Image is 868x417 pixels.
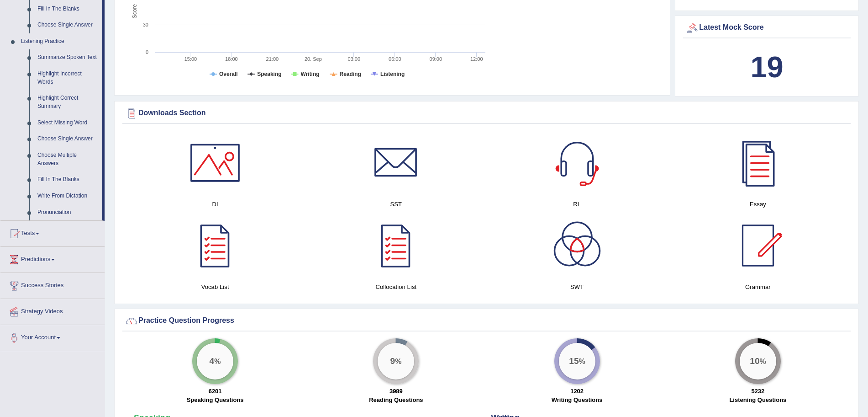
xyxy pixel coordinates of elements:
tspan: Overall [219,71,238,77]
a: Choose Single Answer [33,17,102,33]
tspan: Writing [300,71,319,77]
text: 09:00 [430,56,442,62]
strong: 3989 [389,388,403,395]
text: 0 [146,49,148,55]
div: Latest Mock Score [685,21,848,35]
big: 4 [210,356,215,366]
a: Highlight Correct Summary [33,90,102,114]
text: 15:00 [184,56,197,62]
h4: DI [129,199,301,209]
label: Speaking Questions [187,396,244,404]
big: 10 [750,356,759,366]
div: % [378,343,414,380]
tspan: 20. Sep [305,56,322,62]
text: 12:00 [470,56,483,62]
a: Your Account [0,325,105,348]
a: Select Missing Word [33,115,102,131]
a: Fill In The Blanks [33,171,102,188]
text: 03:00 [348,56,361,62]
a: Predictions [0,247,105,270]
big: 15 [569,356,579,366]
div: Downloads Section [125,107,848,120]
text: 06:00 [389,56,401,62]
b: 19 [750,50,783,84]
text: 21:00 [266,56,279,62]
a: Fill In The Blanks [33,1,102,17]
label: Writing Questions [552,396,603,404]
a: Strategy Videos [0,299,105,322]
h4: Grammar [672,282,844,292]
a: Summarize Spoken Text [33,49,102,66]
label: Reading Questions [369,396,423,404]
div: % [559,343,595,380]
a: Highlight Incorrect Words [33,66,102,90]
a: Tests [0,221,105,244]
text: 30 [143,22,148,27]
h4: RL [491,199,663,209]
div: % [197,343,233,380]
h4: SST [310,199,482,209]
strong: 1202 [570,388,584,395]
div: Practice Question Progress [125,314,848,328]
a: Choose Single Answer [33,131,102,147]
tspan: Reading [340,71,361,77]
h4: SWT [491,282,663,292]
h4: Essay [672,199,844,209]
label: Listening Questions [729,396,786,404]
strong: 6201 [209,388,222,395]
div: % [740,343,776,380]
h4: Collocation List [310,282,482,292]
tspan: Score [132,4,138,19]
h4: Vocab List [129,282,301,292]
a: Write From Dictation [33,188,102,204]
big: 9 [390,356,395,366]
a: Choose Multiple Answers [33,147,102,171]
a: Pronunciation [33,204,102,221]
tspan: Listening [380,71,405,77]
text: 18:00 [225,56,238,62]
strong: 5232 [751,388,764,395]
tspan: Speaking [257,71,281,77]
a: Success Stories [0,273,105,296]
a: Listening Practice [17,33,102,50]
